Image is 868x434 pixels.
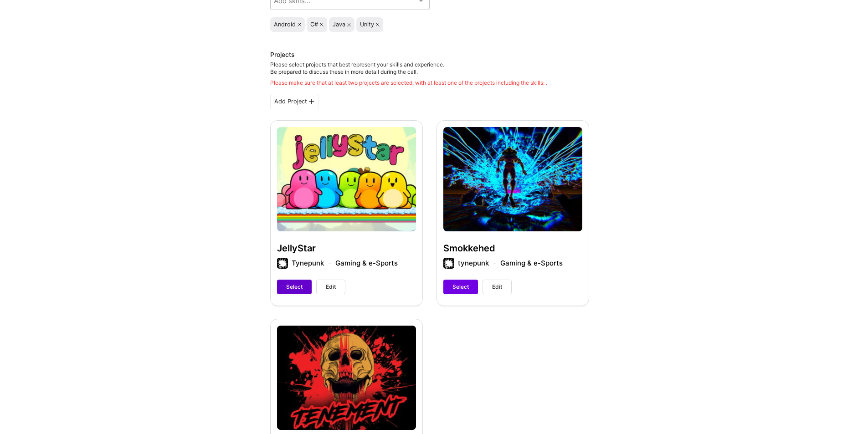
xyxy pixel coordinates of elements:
[270,79,547,87] div: Please make sure that at least two projects are selected, with at least one of the projects inclu...
[286,283,303,291] span: Select
[277,280,312,294] button: Select
[298,23,301,26] i: icon Close
[360,21,374,28] div: Unity
[274,21,296,28] div: Android
[270,61,547,87] div: Please select projects that best represent your skills and experience. Be prepared to discuss the...
[443,280,478,294] button: Select
[309,99,314,104] i: icon PlusBlackFlat
[483,280,512,294] button: Edit
[270,94,318,109] div: Add Project
[326,283,336,291] span: Edit
[320,23,324,26] i: icon Close
[376,23,380,26] i: icon Close
[347,23,351,26] i: icon Close
[333,21,345,28] div: Java
[310,21,318,28] div: C#
[492,283,502,291] span: Edit
[452,283,469,291] span: Select
[316,280,345,294] button: Edit
[270,50,295,59] div: Projects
